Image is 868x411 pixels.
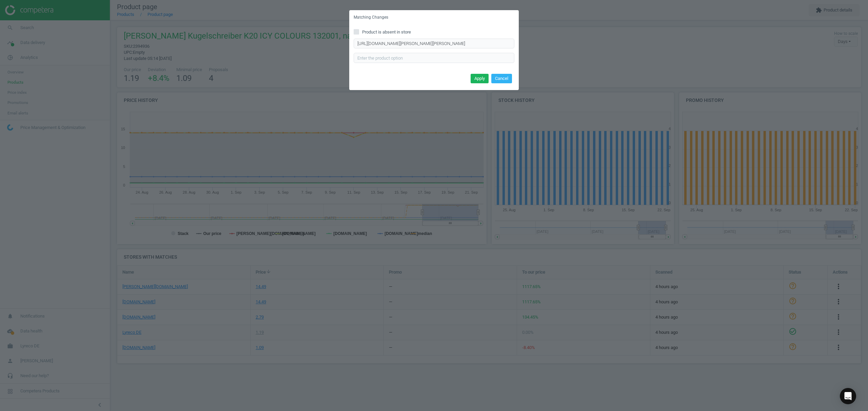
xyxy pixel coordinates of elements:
button: Apply [471,74,489,83]
span: Product is absent in store [361,29,412,35]
div: Open Intercom Messenger [840,388,856,404]
button: Cancel [491,74,512,83]
input: Enter correct product URL [354,39,514,49]
h5: Matching Changes [354,15,388,20]
input: Enter the product option [354,53,514,63]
